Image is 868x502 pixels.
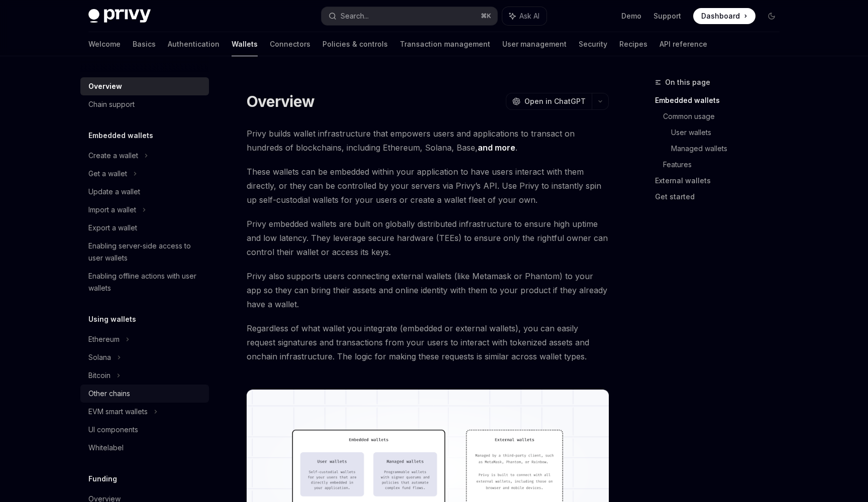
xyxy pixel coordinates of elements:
[663,108,788,124] a: Common usage
[80,421,209,439] a: UI components
[322,32,388,56] a: Policies & controls
[88,424,138,436] div: UI components
[655,92,788,108] a: Embedded wallets
[519,11,539,21] span: Ask AI
[88,333,120,345] div: Ethereum
[502,32,567,56] a: User management
[671,141,788,157] a: Managed wallets
[88,150,138,162] div: Create a wallet
[168,32,220,56] a: Authentication
[671,124,788,141] a: User wallets
[88,313,136,325] h5: Using wallets
[247,321,609,363] span: Regardless of what wallet you integrate (embedded or external wallets), you can easily request si...
[693,8,755,24] a: Dashboard
[232,32,258,56] a: Wallets
[764,8,780,24] button: Toggle dark mode
[655,189,788,205] a: Get started
[88,168,127,180] div: Get a wallet
[655,173,788,189] a: External wallets
[88,473,117,485] h5: Funding
[247,217,609,259] span: Privy embedded wallets are built on globally distributed infrastructure to ensure high uptime and...
[80,439,209,457] a: Whitelabel
[88,130,153,142] h5: Embedded wallets
[88,442,124,454] div: Whitelabel
[247,269,609,311] span: Privy also supports users connecting external wallets (like Metamask or Phantom) to your app so t...
[80,237,209,267] a: Enabling server-side access to user wallets
[247,127,609,155] span: Privy builds wallet infrastructure that empowers users and applications to transact on hundreds o...
[524,96,586,106] span: Open in ChatGPT
[247,92,314,110] h1: Overview
[478,143,515,153] a: and more
[88,80,122,92] div: Overview
[88,388,130,400] div: Other chains
[701,11,740,21] span: Dashboard
[88,222,137,234] div: Export a wallet
[579,32,607,56] a: Security
[88,32,121,56] a: Welcome
[80,219,209,237] a: Export a wallet
[80,95,209,113] a: Chain support
[80,183,209,201] a: Update a wallet
[88,270,203,294] div: Enabling offline actions with user wallets
[506,93,592,110] button: Open in ChatGPT
[88,369,111,382] div: Bitcoin
[88,9,151,23] img: dark logo
[80,385,209,403] a: Other chains
[321,7,497,25] button: Search...⌘K
[400,32,490,56] a: Transaction management
[341,10,369,22] div: Search...
[88,351,111,363] div: Solana
[88,406,148,418] div: EVM smart wallets
[88,186,140,198] div: Update a wallet
[88,240,203,264] div: Enabling server-side access to user wallets
[665,76,710,88] span: On this page
[80,267,209,297] a: Enabling offline actions with user wallets
[654,11,681,21] a: Support
[663,157,788,173] a: Features
[619,32,647,56] a: Recipes
[660,32,707,56] a: API reference
[621,11,641,21] a: Demo
[270,32,310,56] a: Connectors
[88,204,136,216] div: Import a wallet
[502,7,547,25] button: Ask AI
[481,12,491,20] span: ⌘ K
[88,98,135,110] div: Chain support
[247,165,609,207] span: These wallets can be embedded within your application to have users interact with them directly, ...
[133,32,156,56] a: Basics
[80,77,209,95] a: Overview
